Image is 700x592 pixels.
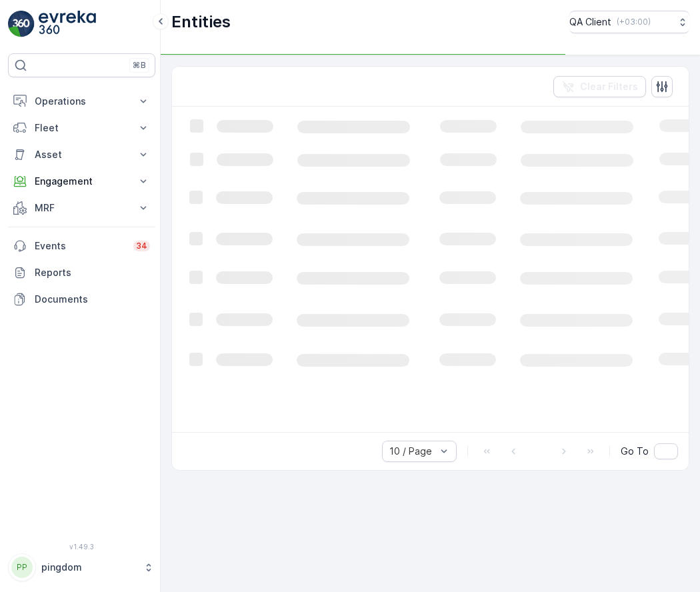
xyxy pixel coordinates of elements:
[8,543,155,551] span: v 1.49.3
[8,115,155,141] button: Fleet
[11,557,33,578] div: PP
[41,561,137,574] p: pingdom
[8,141,155,168] button: Asset
[35,293,150,306] p: Documents
[569,15,611,29] p: QA Client
[580,80,638,93] p: Clear Filters
[8,286,155,313] a: Documents
[35,239,125,253] p: Events
[35,175,129,188] p: Engagement
[621,445,649,458] span: Go To
[39,11,96,37] img: logo_light-DOdMpM7g.png
[8,259,155,286] a: Reports
[8,553,155,581] button: PPpingdom
[8,11,35,37] img: logo
[35,266,150,279] p: Reports
[8,195,155,221] button: MRF
[569,11,689,33] button: QA Client(+03:00)
[35,95,129,108] p: Operations
[8,88,155,115] button: Operations
[35,148,129,161] p: Asset
[617,17,651,27] p: ( +03:00 )
[136,241,147,251] p: 34
[133,60,146,71] p: ⌘B
[553,76,646,97] button: Clear Filters
[35,121,129,135] p: Fleet
[8,233,155,259] a: Events34
[35,201,129,215] p: MRF
[8,168,155,195] button: Engagement
[171,11,231,33] p: Entities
